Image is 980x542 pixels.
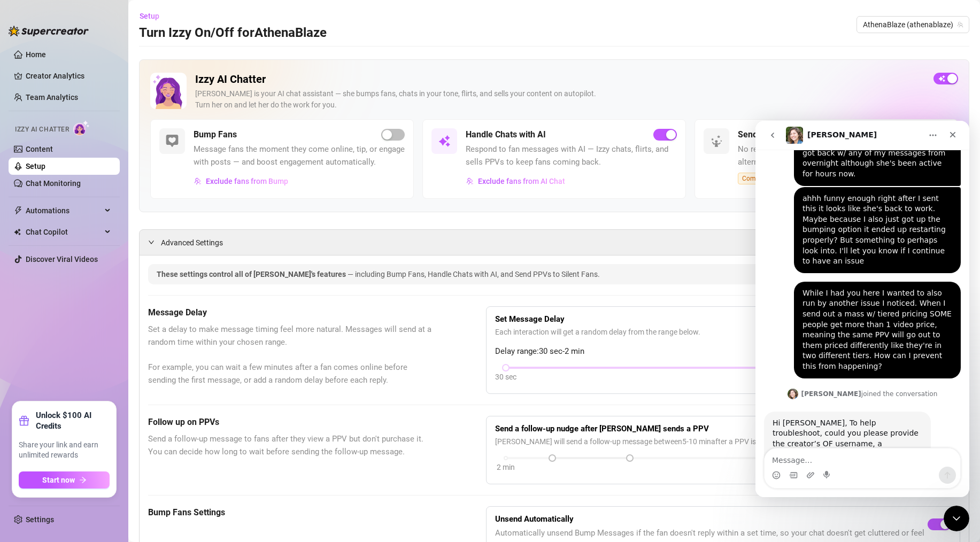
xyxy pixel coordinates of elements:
[26,145,53,153] a: Content
[166,135,179,148] img: svg%3e
[495,424,709,433] strong: Send a follow-up nudge after [PERSON_NAME] sends a PPV
[495,436,951,447] span: [PERSON_NAME] will send a follow-up message between 5 - 10 min after a PPV is sent and the fan do...
[438,135,451,148] img: svg%3e
[148,239,155,245] span: expanded
[19,440,110,461] span: Share your link and earn unlimited rewards
[738,173,786,184] span: Coming Soon
[495,371,516,383] div: 30 sec
[17,297,167,360] div: Hi [PERSON_NAME], To help troubleshoot, could you please provide the creator’s OF username, a scr...
[79,476,87,484] span: arrow-right
[466,128,546,141] h5: Handle Chats with AI
[148,506,433,519] h5: Bump Fans Settings
[195,88,925,111] div: [PERSON_NAME] is your AI chat assistant — she bumps fans, chats in your tone, flirts, and sells y...
[495,514,574,524] strong: Unsend Automatically
[17,350,25,359] button: Emoji picker
[738,128,835,141] h5: Send PPVs to Silent Fans
[466,177,474,185] img: svg%3e
[26,179,81,188] a: Chat Monitoring
[497,461,515,473] div: 2 min
[42,476,75,484] span: Start now
[15,125,69,135] span: Izzy AI Chatter
[9,26,89,36] img: logo-BBDzfeDw.svg
[150,73,187,109] img: Izzy AI Chatter
[26,223,102,241] span: Chat Copilot
[863,17,963,33] span: AthenaBlaze (athenablaze)
[148,306,433,319] h5: Message Delay
[195,73,925,86] h2: Izzy AI Chatter
[710,135,723,148] img: svg%3e
[14,206,22,215] span: thunderbolt
[140,12,159,20] span: Setup
[26,255,98,264] a: Discover Viral Videos
[738,143,949,168] span: No reply from a fan? Try a smart, personal PPV — a better alternative to mass messages.
[26,515,54,524] a: Settings
[73,120,90,136] img: AI Chatter
[944,506,969,531] iframe: Intercom live chat
[148,416,433,429] h5: Follow up on PPVs
[157,270,348,278] span: These settings control all of [PERSON_NAME]'s features
[495,326,951,338] span: Each interaction will get a random delay from the range below.
[194,143,405,168] span: Message fans the moment they come online, tip, or engage with posts — and boost engagement automa...
[466,143,677,168] span: Respond to fan messages with AI — Izzy chats, flirts, and sells PPVs to keep fans coming back.
[495,345,951,358] span: Delay range: 30 sec - 2 min
[68,350,76,359] button: Start recording
[26,202,102,219] span: Automations
[9,291,175,367] div: Hi [PERSON_NAME], To help troubleshoot, could you please provide the creator’s OF username, a scr...
[194,128,237,141] h5: Bump Fans
[19,471,110,489] button: Start nowarrow-right
[148,236,161,248] div: expanded
[139,25,327,42] h3: Turn Izzy On/Off for AthenaBlaze
[478,177,565,185] span: Exclude fans from AI Chat
[139,7,168,25] button: Setup
[495,314,565,324] strong: Set Message Delay
[348,270,600,278] span: — including Bump Fans, Handle Chats with AI, and Send PPVs to Silent Fans.
[26,162,45,171] a: Setup
[34,350,42,359] button: Gif picker
[161,237,223,249] span: Advanced Settings
[957,21,963,28] span: team
[9,291,205,390] div: Ella says…
[26,50,46,59] a: Home
[14,228,21,236] img: Chat Copilot
[51,350,59,359] button: Upload attachment
[148,433,433,458] span: Send a follow-up message to fans after they view a PPV but don't purchase it. You can decide how ...
[755,121,969,497] iframe: Intercom live chat
[19,415,29,426] span: gift
[148,323,433,386] span: Set a delay to make message timing feel more natural. Messages will send at a random time within ...
[183,346,200,363] button: Send a message…
[26,93,78,102] a: Team Analytics
[194,173,289,190] button: Exclude fans from Bump
[26,67,111,84] a: Creator Analytics
[466,173,566,190] button: Exclude fans from AI Chat
[9,328,205,346] textarea: Message…
[206,177,288,185] span: Exclude fans from Bump
[194,177,202,185] img: svg%3e
[36,410,110,431] strong: Unlock $100 AI Credits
